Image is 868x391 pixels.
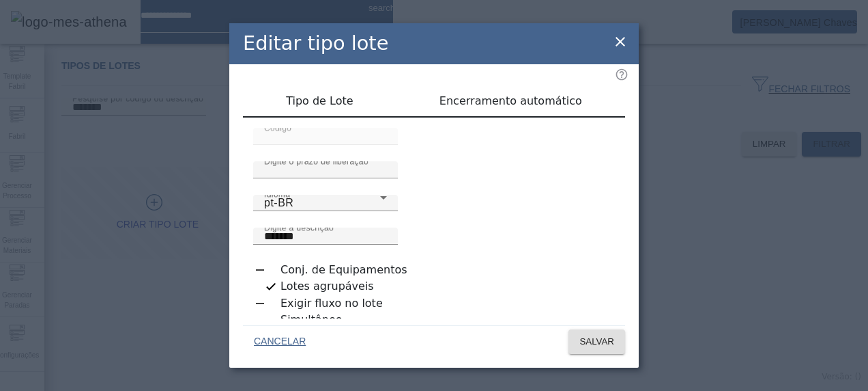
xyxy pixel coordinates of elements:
[278,295,383,312] label: Exigir fluxo no lote
[579,335,614,349] span: SALVAR
[264,223,334,232] mat-label: Digite a descrição
[254,335,306,349] span: CANCELAR
[278,312,343,328] label: Simultâneo
[568,329,625,354] button: SALVAR
[243,29,388,58] h2: Editar tipo lote
[264,157,368,165] mat-label: Digite o prazo de liberação
[278,262,407,278] label: Conj. de Equipamentos
[286,96,353,107] span: Tipo de Lote
[264,197,293,208] span: pt-BR
[264,123,291,132] mat-label: Código
[278,278,374,295] label: Lotes agrupáveis
[439,96,582,107] span: Encerramento automático
[243,329,317,354] button: CANCELAR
